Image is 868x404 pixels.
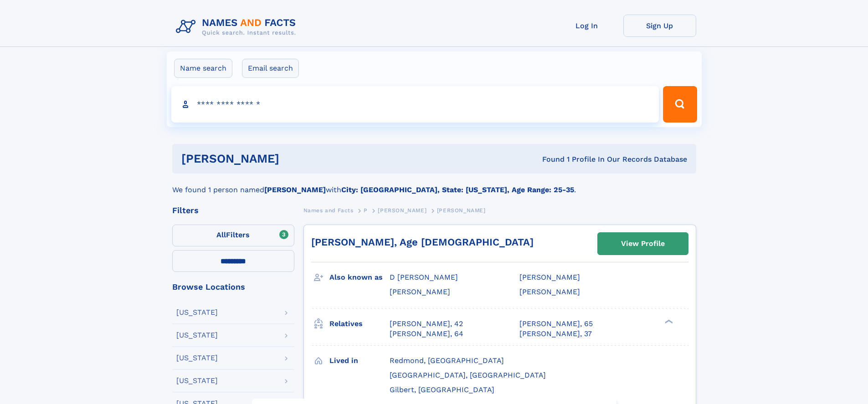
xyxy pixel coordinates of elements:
[303,205,354,216] a: Names and Facts
[216,230,226,239] span: All
[598,233,688,255] a: View Profile
[176,377,218,384] div: [US_STATE]
[519,329,592,339] a: [PERSON_NAME], 37
[172,174,696,195] div: We found 1 person named with .
[176,309,218,316] div: [US_STATE]
[437,207,486,214] span: [PERSON_NAME]
[171,86,659,123] input: search input
[519,287,580,296] span: [PERSON_NAME]
[411,154,687,164] div: Found 1 Profile In Our Records Database
[390,371,546,379] span: [GEOGRAPHIC_DATA], [GEOGRAPHIC_DATA]
[390,356,504,365] span: Redmond, [GEOGRAPHIC_DATA]
[174,59,232,78] label: Name search
[172,206,294,215] div: Filters
[519,273,580,281] span: [PERSON_NAME]
[390,287,450,296] span: [PERSON_NAME]
[329,270,390,285] h3: Also known as
[329,353,390,368] h3: Lived in
[181,153,411,164] h1: [PERSON_NAME]
[364,207,368,214] span: P
[264,185,326,194] b: [PERSON_NAME]
[378,205,426,216] a: [PERSON_NAME]
[242,59,299,78] label: Email search
[329,316,390,332] h3: Relatives
[390,385,494,394] span: Gilbert, [GEOGRAPHIC_DATA]
[390,329,463,339] a: [PERSON_NAME], 64
[390,273,458,281] span: D [PERSON_NAME]
[378,207,426,214] span: [PERSON_NAME]
[364,205,368,216] a: P
[311,236,534,248] a: [PERSON_NAME], Age [DEMOGRAPHIC_DATA]
[172,225,294,246] label: Filters
[663,86,697,123] button: Search Button
[390,319,463,329] a: [PERSON_NAME], 42
[172,283,294,291] div: Browse Locations
[176,354,218,362] div: [US_STATE]
[550,15,623,37] a: Log In
[663,318,673,324] div: ❯
[341,185,574,194] b: City: [GEOGRAPHIC_DATA], State: [US_STATE], Age Range: 25-35
[621,233,665,254] div: View Profile
[623,15,696,37] a: Sign Up
[519,319,593,329] a: [PERSON_NAME], 65
[172,15,303,39] img: Logo Names and Facts
[176,332,218,339] div: [US_STATE]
